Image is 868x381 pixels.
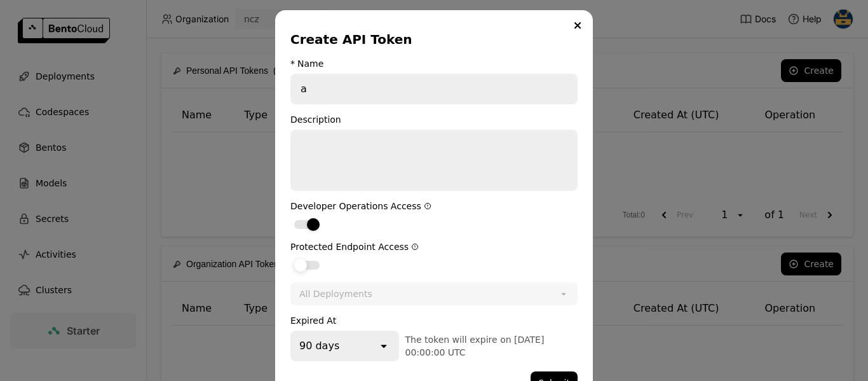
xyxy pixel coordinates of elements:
[299,287,372,300] div: All Deployments
[374,287,375,300] input: Selected All Deployments.
[570,18,585,33] button: Close
[290,114,578,125] div: Description
[290,31,573,48] div: Create API Token
[290,315,578,326] div: Expired At
[290,242,578,252] div: Protected Endpoint Access
[377,340,390,352] svg: open
[299,338,339,354] div: 90 days
[405,335,545,357] span: The token will expire on [DATE] 00:00:00 UTC
[559,289,569,299] svg: open
[290,201,578,211] div: Developer Operations Access
[297,59,323,69] div: Name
